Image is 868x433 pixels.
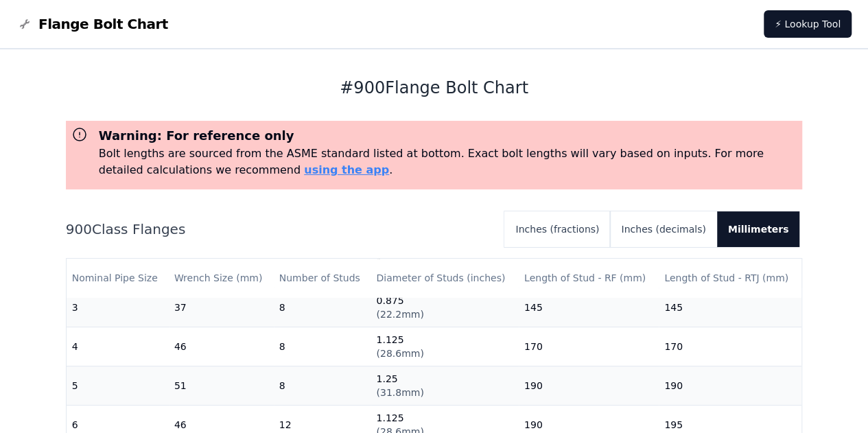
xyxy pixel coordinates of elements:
[717,211,800,247] button: Millimeters
[169,366,274,405] td: 51
[99,145,797,178] p: Bolt lengths are sourced from the ASME standard listed at bottom. Exact bolt lengths will vary ba...
[659,288,801,327] td: 145
[610,211,716,247] button: Inches (decimals)
[66,77,803,99] h1: # 900 Flange Bolt Chart
[169,288,274,327] td: 37
[16,14,168,34] a: Flange Bolt Chart LogoFlange Bolt Chart
[659,327,801,366] td: 170
[304,163,389,176] a: using the app
[169,327,274,366] td: 46
[67,259,169,298] th: Nominal Pipe Size
[67,366,169,405] td: 5
[38,14,168,34] span: Flange Bolt Chart
[274,366,371,405] td: 8
[764,10,852,38] a: ⚡ Lookup Tool
[376,309,423,320] span: ( 22.2mm )
[66,220,494,239] h2: 900 Class Flanges
[376,348,423,359] span: ( 28.6mm )
[371,327,518,366] td: 1.125
[67,288,169,327] td: 3
[519,366,659,405] td: 190
[371,366,518,405] td: 1.25
[169,259,274,298] th: Wrench Size (mm)
[659,366,801,405] td: 190
[376,387,423,398] span: ( 31.8mm )
[274,288,371,327] td: 8
[274,327,371,366] td: 8
[371,259,518,298] th: Diameter of Studs (inches)
[16,16,33,32] img: Flange Bolt Chart Logo
[371,288,518,327] td: 0.875
[504,211,610,247] button: Inches (fractions)
[519,327,659,366] td: 170
[519,288,659,327] td: 145
[67,327,169,366] td: 4
[519,259,659,298] th: Length of Stud - RF (mm)
[274,259,371,298] th: Number of Studs
[659,259,801,298] th: Length of Stud - RTJ (mm)
[99,126,797,145] h3: Warning: For reference only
